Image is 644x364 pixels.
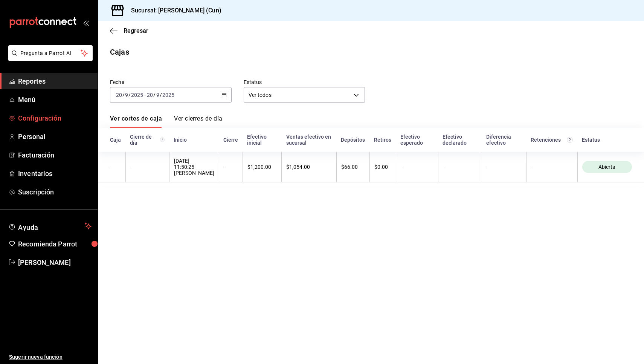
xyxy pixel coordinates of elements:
svg: El número de cierre de día es consecutivo y consolida todos los cortes de caja previos en un únic... [160,137,165,143]
div: - [531,164,573,170]
div: $1,200.00 [247,164,277,170]
span: / [153,92,156,98]
div: navigation tabs [110,115,222,128]
span: Facturación [18,150,92,160]
input: ---- [162,92,175,98]
span: / [128,92,131,98]
div: Depósitos [341,137,365,143]
input: ---- [131,92,143,98]
button: Regresar [110,27,148,34]
div: Inicio [174,137,214,143]
span: Sugerir nueva función [9,353,92,361]
button: open_drawer_menu [83,20,89,26]
input: -- [156,92,160,98]
span: Suscripción [18,187,92,197]
div: Cierre de día [130,134,165,146]
span: - [144,92,146,98]
span: Recomienda Parrot [18,239,92,249]
div: Ventas efectivo en sucursal [286,134,332,146]
label: Fecha [110,80,232,85]
div: - [401,164,433,170]
span: Configuración [18,113,92,123]
span: Pregunta a Parrot AI [20,49,81,57]
a: Ver cierres de día [174,115,222,128]
div: - [487,164,522,170]
svg: Total de retenciones de propinas registradas [567,137,573,143]
div: Retiros [374,137,391,143]
input: -- [116,92,122,98]
div: Estatus [582,137,632,143]
div: Cajas [110,46,129,58]
span: / [122,92,125,98]
div: Efectivo inicial [247,134,277,146]
div: - [130,164,165,170]
div: Diferencia efectivo [486,134,522,146]
span: Inventarios [18,168,92,179]
h3: Sucursal: [PERSON_NAME] (Cun) [125,6,221,15]
div: $0.00 [374,164,391,170]
button: Pregunta a Parrot AI [8,45,93,61]
span: Menú [18,95,92,105]
a: Ver cortes de caja [110,115,162,128]
span: Regresar [124,27,148,34]
div: - [224,164,238,170]
label: Estatus [244,80,365,85]
div: $66.00 [341,164,365,170]
span: Reportes [18,76,92,86]
div: $1,054.00 [286,164,331,170]
div: Caja [110,137,121,143]
div: Efectivo declarado [443,134,477,146]
div: - [110,164,121,170]
span: Abierta [595,164,618,170]
input: -- [125,92,128,98]
div: Efectivo esperado [400,134,433,146]
div: [DATE] 11:50:25 [PERSON_NAME] [174,158,214,176]
div: Ver todos [244,87,365,103]
span: / [160,92,162,98]
a: Pregunta a Parrot AI [5,55,93,63]
span: Ayuda [18,222,82,231]
div: Cierre [223,137,238,143]
div: - [443,164,477,170]
div: Retenciones [531,137,573,143]
input: -- [147,92,153,98]
span: [PERSON_NAME] [18,257,92,268]
span: Personal [18,132,92,142]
